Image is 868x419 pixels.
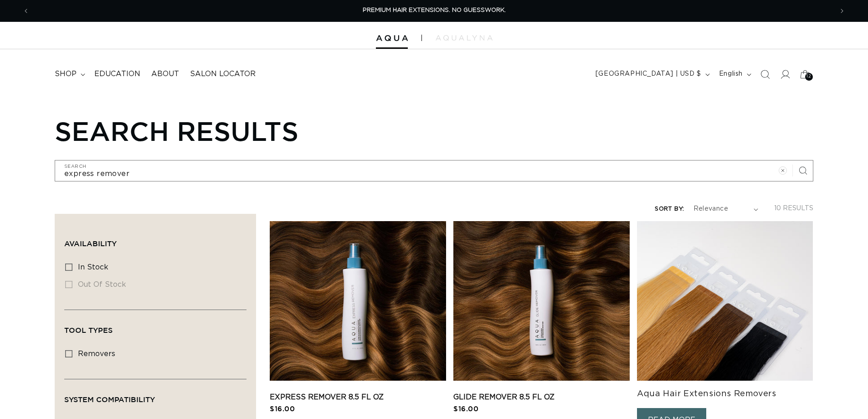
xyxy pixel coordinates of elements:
span: PREMIUM HAIR EXTENSIONS. NO GUESSWORK. [363,7,506,13]
span: In stock [78,264,108,271]
label: Sort by: [655,206,684,212]
a: Express Remover 8.5 fl oz [270,392,446,403]
img: Tape in Hair Extension Removers [637,221,813,381]
span: English [719,69,743,79]
h1: Search results [55,115,813,146]
span: [GEOGRAPHIC_DATA] | USD $ [596,69,701,79]
span: removers [78,350,115,357]
summary: shop [49,64,89,84]
summary: Availability (0 selected) [64,223,247,256]
button: Previous announcement [16,2,36,20]
a: Salon Locator [185,64,261,84]
span: System Compatibility [64,395,155,403]
button: Clear search term [773,160,793,181]
input: Search [55,160,813,181]
button: Search [793,160,813,181]
img: Aqua Hair Extensions [376,35,408,41]
a: Education [89,64,146,84]
button: English [714,66,755,83]
a: About [146,64,185,84]
h3: Aqua Hair Extensions Removers [637,389,813,399]
span: Education [94,69,140,79]
a: Glide Remover 8.5 fl oz [453,392,630,403]
span: Salon Locator [190,69,256,79]
span: shop [55,69,77,79]
span: 12 [806,73,811,81]
span: Availability [64,239,117,248]
summary: System Compatibility (0 selected) [64,379,247,412]
span: 10 results [774,205,813,212]
summary: Tool Types (0 selected) [64,310,247,343]
span: About [151,69,179,79]
span: Tool Types [64,326,113,334]
button: Next announcement [832,2,852,20]
button: [GEOGRAPHIC_DATA] | USD $ [590,66,714,83]
img: aqualyna.com [436,35,493,41]
summary: Search [755,64,775,84]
